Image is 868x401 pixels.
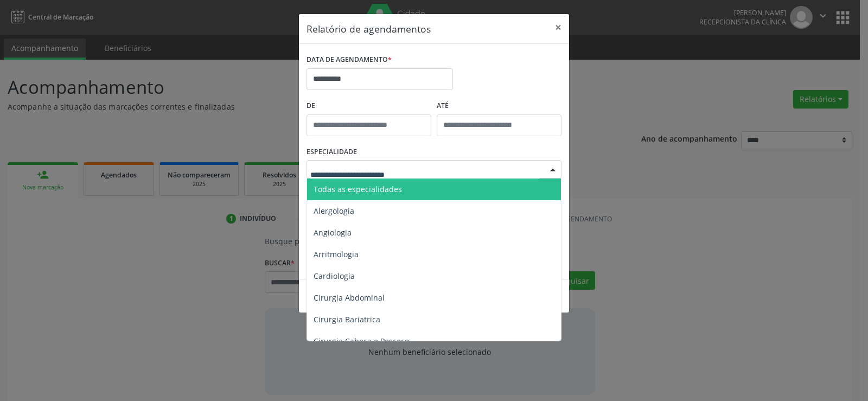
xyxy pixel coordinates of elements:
h5: Relatório de agendamentos [307,22,431,36]
label: ATÉ [437,98,561,114]
button: Close [547,14,569,41]
span: Angiologia [314,227,352,238]
span: Cirurgia Bariatrica [314,314,380,324]
label: De [307,98,431,114]
span: Arritmologia [314,249,359,259]
span: Todas as especialidades [314,184,402,194]
span: Cirurgia Abdominal [314,292,385,303]
label: DATA DE AGENDAMENTO [307,52,392,68]
span: Cirurgia Cabeça e Pescoço [314,336,409,346]
label: ESPECIALIDADE [307,144,357,161]
span: Cardiologia [314,271,355,281]
span: Alergologia [314,206,354,216]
